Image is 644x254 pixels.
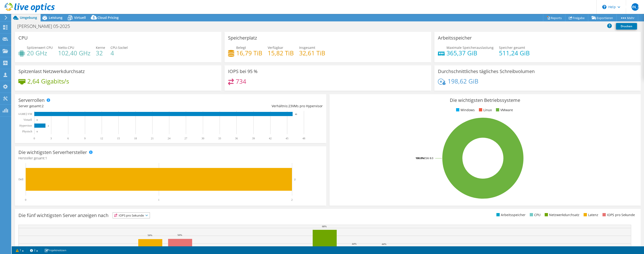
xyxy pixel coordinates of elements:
h3: Speicherplatz [228,35,257,40]
text: 68% [322,225,327,228]
h3: Die wichtigsten Serverhersteller [18,150,87,155]
text: 56% [177,234,182,236]
h4: 32,61 TiB [299,50,325,56]
span: Leistung [49,15,62,20]
text: 36 [235,137,238,140]
text: 0 [37,119,38,121]
text: Virtuell [23,118,32,121]
h4: 16,79 TiB [236,50,262,56]
span: Umgebung [20,15,37,20]
li: IOPS pro Sekunde [601,212,635,217]
svg: \n [602,5,606,9]
h4: 511,24 GiB [499,50,530,56]
h4: 20 GHz [27,50,53,56]
span: Belegt [236,45,246,50]
h4: 4 [111,50,128,56]
text: 46 [295,113,297,115]
text: Dell [18,178,23,181]
text: 0 [25,198,26,201]
text: 0 [37,130,38,133]
text: 15 [117,137,120,140]
div: Server gesamt: [18,104,170,109]
text: 2 [294,178,296,181]
h4: 734 [236,79,246,84]
tspan: 100.0% [415,156,424,160]
h4: 198,62 GiB [448,79,478,84]
span: CPU-Sockel [111,45,128,50]
text: Hypervisor [19,124,32,127]
text: 2 [48,125,49,127]
text: 45 [286,137,288,140]
h4: 102,40 GHz [58,50,90,56]
tspan: ESXi 8.0 [424,156,433,160]
span: Verfügbar [268,45,283,50]
h3: Die wichtigsten Betriebssysteme [333,98,637,103]
li: Arbeitsspeicher [495,212,526,217]
div: Verhältnis: VMs pro Hypervisor [170,104,322,109]
span: Netto-CPU [58,45,74,50]
li: CPU [529,212,540,217]
h3: Durchschnittliches tägliches Schreibvolumen [438,69,535,74]
span: Cloud Pricing [97,15,119,20]
span: [PERSON_NAME] [631,3,639,11]
h3: Arbeitsspeicher [438,35,472,40]
li: Windows [455,107,475,113]
li: Latenz [582,212,598,217]
a: Freigabe [565,14,588,21]
h3: Spitzenlast Netzwerkdurchsatz [18,69,85,74]
text: 3 [50,137,52,140]
text: 56% [148,234,152,237]
text: 27 [184,137,187,140]
a: 2 [27,247,41,253]
text: 42 [269,137,272,140]
text: 24 [168,137,170,140]
span: Speicher gesamt [499,45,525,50]
text: 2 [291,198,293,201]
li: VMware [495,107,513,113]
li: Netzwerkdurchsatz [544,212,579,217]
a: Drucken [616,23,637,30]
span: Spitzenwert CPU [27,45,53,50]
span: 23 [288,104,292,108]
h3: IOPS bei 95 % [228,69,258,74]
h3: CPU [18,35,28,40]
a: Reports [543,14,565,21]
h4: 365,37 GiB [447,50,494,56]
h4: Hersteller gesamt: [18,156,323,161]
h4: 2,64 Gigabits/s [27,79,69,84]
span: Virtuell [74,15,86,20]
text: 39 [252,137,255,140]
h1: [PERSON_NAME] 05-2025 [15,24,77,29]
text: 1 [158,198,159,201]
a: 1 [13,247,27,253]
text: 40% [58,246,63,249]
text: 9 [84,137,86,140]
a: Projektnotizen [41,247,69,253]
li: Linux [478,107,492,113]
span: Maximale Speicherauslastung [447,45,494,50]
h3: Serverrollen [18,98,45,103]
a: Mehr [616,14,638,21]
h4: 32 [96,50,105,56]
h4: 15,82 TiB [268,50,294,56]
span: Insgesamt [299,45,315,50]
text: 18 [134,137,137,140]
text: 33 [218,137,221,140]
span: Kerne [96,45,105,50]
text: 48 [302,137,305,140]
span: 1 [45,156,47,160]
text: 30 [201,137,204,140]
text: 6 [67,137,69,140]
text: 44% [382,243,386,245]
text: 44% [352,242,357,245]
span: 2 [42,104,44,108]
text: 21 [151,137,154,140]
text: 12 [100,137,103,140]
span: IOPS pro Sekunde [113,213,150,218]
a: Exportieren [588,14,617,21]
text: Physisch [22,130,32,133]
text: 0 [34,137,35,140]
